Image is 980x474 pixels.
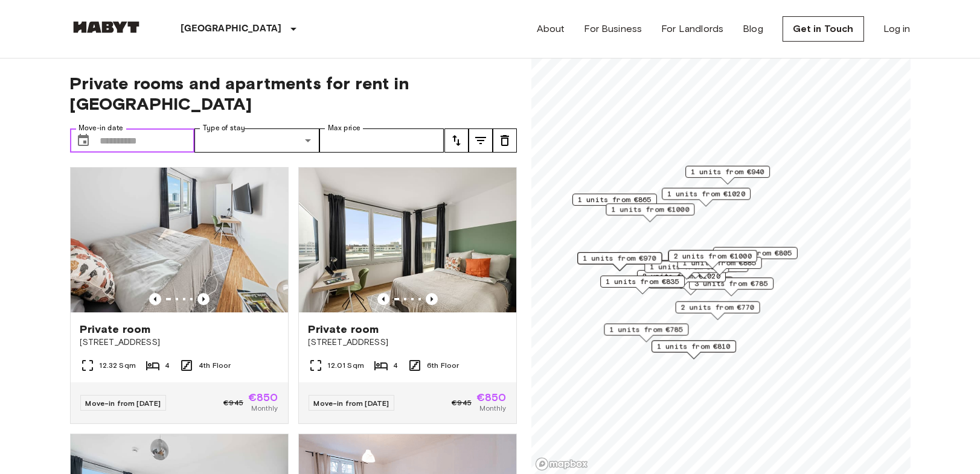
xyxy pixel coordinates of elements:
[583,253,656,264] span: 1 units from €970
[70,73,517,114] span: Private rooms and apartments for rent in [GEOGRAPHIC_DATA]
[86,399,161,408] span: Move-in from [DATE]
[70,167,289,424] a: Marketing picture of unit DE-02-022-003-03HFPrevious imagePrevious imagePrivate room[STREET_ADDRE...
[70,21,143,33] img: Habyt
[662,188,751,206] div: Map marker
[572,194,656,212] div: Map marker
[648,277,732,295] div: Map marker
[653,260,738,279] div: Map marker
[100,360,136,371] span: 12.32 Sqm
[203,123,245,133] label: Type of stay
[661,22,723,36] a: For Landlords
[667,188,745,199] span: 1 units from €1020
[181,22,282,36] p: [GEOGRAPHIC_DATA]
[689,277,773,296] div: Map marker
[328,360,364,371] span: 12.01 Sqm
[199,360,231,371] span: 4th Floor
[328,123,360,133] label: Max price
[606,203,694,222] div: Map marker
[783,16,864,42] a: Get in Touch
[644,261,729,279] div: Map marker
[223,397,243,408] span: €945
[677,257,761,276] div: Map marker
[535,457,588,471] a: Mapbox logo
[493,128,517,153] button: tune
[650,261,723,272] span: 1 units from €875
[537,22,565,36] a: About
[476,392,507,403] span: €850
[149,293,161,305] button: Previous image
[584,22,642,36] a: For Business
[600,276,685,294] div: Map marker
[309,337,507,349] span: [STREET_ADDRESS]
[469,128,493,153] button: tune
[71,128,95,153] button: Choose date
[652,340,736,359] div: Map marker
[452,397,472,408] span: €945
[883,22,911,36] a: Log in
[479,403,506,414] span: Monthly
[657,341,731,352] span: 1 units from €810
[691,166,764,177] span: 1 units from €940
[713,247,797,266] div: Map marker
[685,166,770,185] div: Map marker
[248,392,278,403] span: €850
[165,360,170,371] span: 4
[197,293,210,305] button: Previous image
[299,168,516,312] img: Marketing picture of unit DE-02-021-002-02HF
[298,167,517,424] a: Marketing picture of unit DE-02-021-002-02HFPrevious imagePrevious imagePrivate room[STREET_ADDRE...
[694,278,768,289] span: 3 units from €785
[668,250,757,269] div: Map marker
[604,323,688,342] div: Map marker
[743,22,763,36] a: Blog
[80,322,151,337] span: Private room
[309,322,379,337] span: Private room
[80,337,278,349] span: [STREET_ADDRESS]
[426,293,438,305] button: Previous image
[314,399,389,408] span: Move-in from [DATE]
[659,260,748,279] div: Map marker
[71,168,288,312] img: Marketing picture of unit DE-02-022-003-03HF
[718,248,792,259] span: 1 units from €805
[606,276,679,287] span: 1 units from €835
[673,251,751,262] span: 2 units from €1000
[393,360,398,371] span: 4
[78,123,123,133] label: Move-in date
[577,194,651,205] span: 1 units from €865
[637,270,726,289] div: Map marker
[251,403,278,414] span: Monthly
[642,271,720,282] span: 2 units from €1020
[377,293,389,305] button: Previous image
[427,360,459,371] span: 6th Floor
[444,128,469,153] button: tune
[681,302,754,313] span: 2 units from €770
[611,204,689,215] span: 1 units from €1000
[675,302,760,320] div: Map marker
[577,252,662,271] div: Map marker
[609,324,683,335] span: 1 units from €785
